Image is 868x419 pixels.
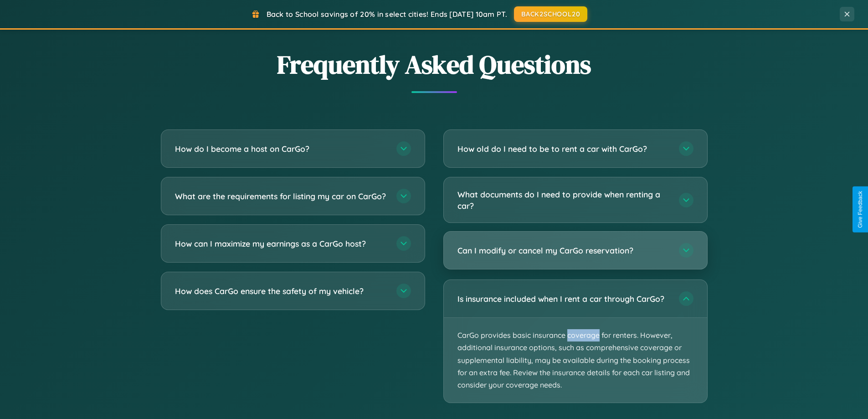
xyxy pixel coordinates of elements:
h3: How can I maximize my earnings as a CarGo host? [175,238,387,249]
h3: What documents do I need to provide when renting a car? [457,189,670,211]
h3: What are the requirements for listing my car on CarGo? [175,191,387,202]
span: Back to School savings of 20% in select cities! Ends [DATE] 10am PT. [267,10,507,19]
h3: Is insurance included when I rent a car through CarGo? [457,293,670,305]
button: BACK2SCHOOL20 [514,6,587,22]
h3: How old do I need to be to rent a car with CarGo? [457,143,670,155]
h3: How do I become a host on CarGo? [175,143,387,155]
p: CarGo provides basic insurance coverage for renters. However, additional insurance options, such ... [444,318,707,403]
h3: Can I modify or cancel my CarGo reservation? [457,245,670,256]
div: Give Feedback [857,191,863,228]
h3: How does CarGo ensure the safety of my vehicle? [175,285,387,297]
h2: Frequently Asked Questions [161,47,708,82]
